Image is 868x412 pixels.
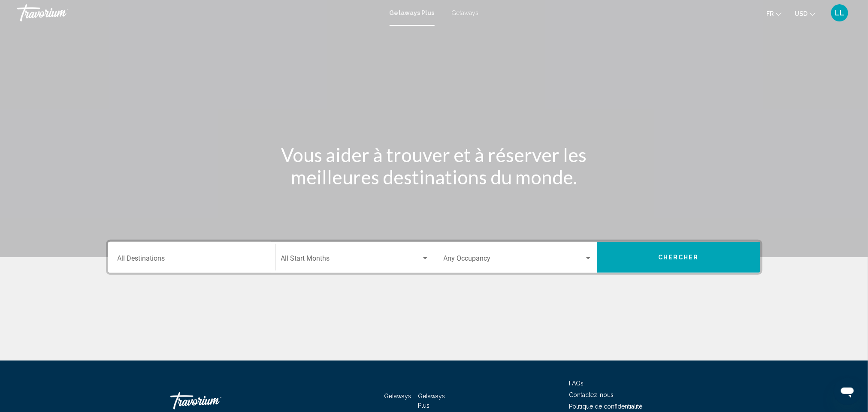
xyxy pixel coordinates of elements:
[835,9,844,17] span: LL
[569,380,584,387] a: FAQs
[390,9,435,16] a: Getaways Plus
[795,10,808,17] span: USD
[273,144,595,188] h1: Vous aider à trouver et à réserver les meilleures destinations du monde.
[597,242,760,273] button: Chercher
[766,10,774,17] span: fr
[108,242,760,273] div: Search widget
[569,391,614,398] a: Contactez-nous
[766,7,782,20] button: Change language
[569,403,643,410] a: Politique de confidentialité
[795,7,816,20] button: Change currency
[829,4,851,22] button: User Menu
[418,393,445,409] a: Getaways Plus
[452,9,479,16] a: Getaways
[17,4,381,21] a: Travorium
[658,254,699,261] span: Chercher
[834,378,861,405] iframe: Bouton de lancement de la fenêtre de messagerie
[384,393,411,400] a: Getaways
